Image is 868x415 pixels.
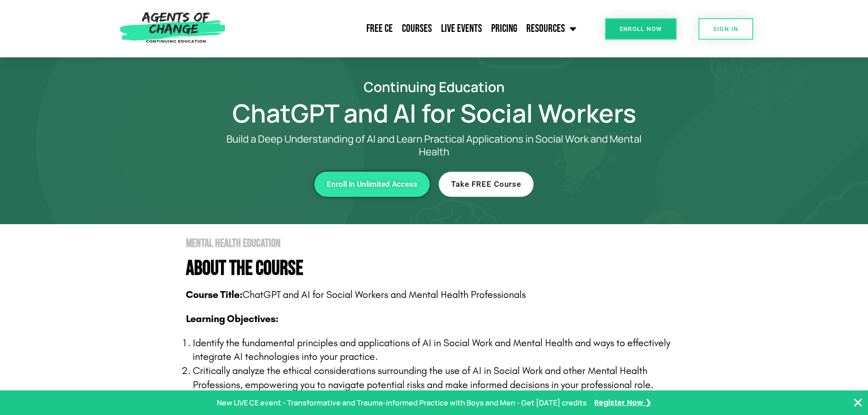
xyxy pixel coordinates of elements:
p: Identify the fundamental principles and applications of AI in Social Work and Mental Health and w... [193,336,694,364]
span: Enroll Now [620,26,662,32]
span: SIGN IN [713,26,739,32]
p: Build a Deep Understanding of AI and Learn Practical Applications in Social Work and Mental Health [211,133,657,158]
a: SIGN IN [699,18,753,40]
a: Register Now ❯ [594,396,651,410]
h2: Continuing Education [175,80,694,93]
p: Critically analyze the ethical considerations surrounding the use of AI in Social Work and other ... [193,364,694,392]
span: Enroll in Unlimited Access [327,180,417,188]
a: Pricing [487,17,522,40]
h4: About The Course [186,258,694,279]
h2: Mental Health Education [186,238,694,249]
p: New LIVE CE event - Transformative and Trauma-informed Practice with Boys and Men - Get [DATE] cr... [217,396,587,410]
a: Courses [397,17,437,40]
b: Course Title: [186,289,242,301]
a: Resources [522,17,581,40]
a: Enroll in Unlimited Access [314,172,430,197]
b: Learning Objectives: [186,313,278,325]
a: Take FREE Course [439,172,534,197]
button: Close Banner [853,397,863,408]
nav: Menu [230,17,581,40]
h1: ChatGPT and AI for Social Workers [175,102,694,123]
a: Free CE [362,17,397,40]
p: ChatGPT and AI for Social Workers and Mental Health Professionals [186,288,694,302]
a: Enroll Now [605,18,677,40]
a: Live Events [437,17,487,40]
span: Take FREE Course [451,180,521,188]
